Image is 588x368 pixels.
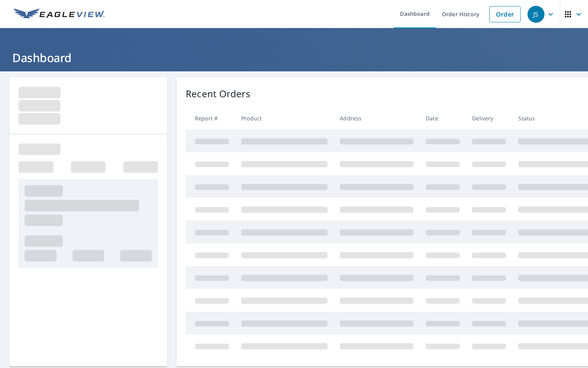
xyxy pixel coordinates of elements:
th: Product [235,107,334,130]
a: Order [489,6,521,22]
th: Delivery [466,107,512,130]
th: Report # [186,107,235,130]
div: JS [528,6,544,23]
th: Date [420,107,466,130]
h1: Dashboard [9,50,579,66]
th: Address [334,107,420,130]
img: EV Logo [14,8,105,20]
p: Recent Orders [186,87,250,101]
